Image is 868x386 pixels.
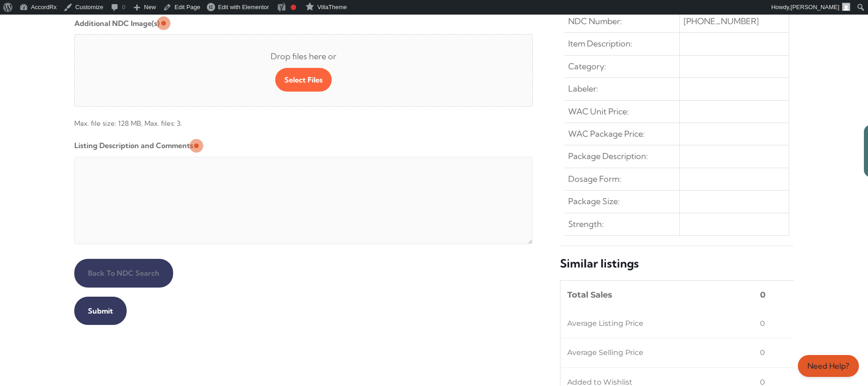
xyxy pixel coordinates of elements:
[567,345,643,360] span: Average Selling Price
[568,172,621,186] span: Dosage Form:
[74,16,159,31] label: Additional NDC Image(s)
[568,59,606,74] span: Category:
[567,316,643,331] span: Average Listing Price
[568,217,604,232] span: Strength:
[567,288,612,302] span: Total Sales
[683,14,759,29] span: [PHONE_NUMBER]
[791,4,839,10] span: [PERSON_NAME]
[74,297,127,325] input: Submit
[291,5,296,10] div: Focus keyphrase not set
[568,194,620,209] span: Package Size:
[275,68,332,92] button: select files, additional ndc image(s)
[218,4,269,10] span: Edit with Elementor
[568,82,598,96] span: Labeler:
[760,288,765,302] span: 0
[568,14,622,29] span: NDC Number:
[74,110,533,131] span: Max. file size: 128 MB, Max. files: 3.
[74,259,173,287] input: Back to NDC Search
[568,127,645,141] span: WAC Package Price:
[74,138,193,153] label: Listing Description and Comments
[560,256,794,271] h5: Similar listings
[568,104,629,119] span: WAC Unit Price:
[568,149,648,164] span: Package Description:
[760,316,765,331] span: 0
[89,49,518,64] span: Drop files here or
[798,355,859,377] a: Need Help?
[568,36,632,51] span: Item Description:
[760,345,765,360] span: 0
